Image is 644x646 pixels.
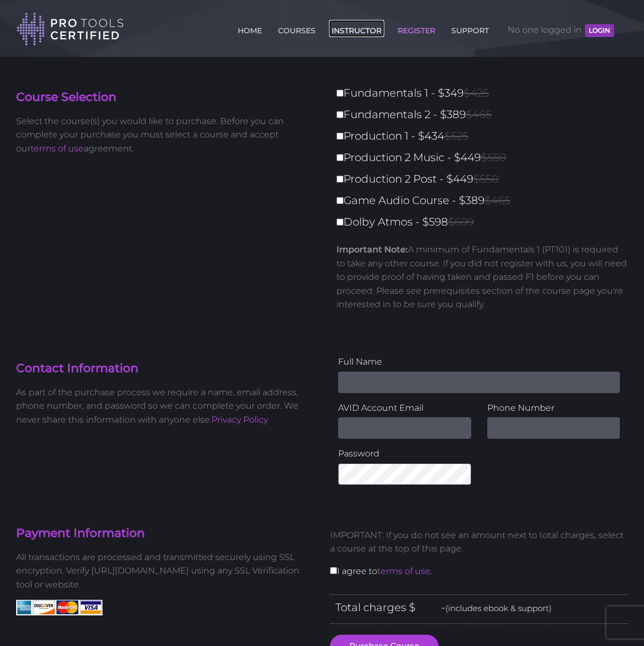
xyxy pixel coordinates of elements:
label: Game Audio Course - $389 [336,191,634,210]
h4: Course Selection [16,89,314,106]
label: Fundamentals 1 - $349 [336,84,634,103]
span: $465 [485,194,510,207]
div: I agree to . [322,520,636,594]
input: Fundamentals 2 - $389$465 [336,111,343,118]
p: A minimum of Fundamentals 1 (PT101) is required to take any other course. If you did not register... [336,243,628,311]
input: Dolby Atmos - $598$699 [336,219,343,226]
span: No one logged in [508,14,614,46]
label: Production 1 - $434 [336,127,634,146]
label: Phone Number [487,401,620,415]
label: Production 2 Music - $449 [336,148,634,167]
span: $525 [444,129,469,142]
img: American Express, Discover, MasterCard, Visa [16,600,103,615]
input: Production 2 Music - $449$550 [336,154,343,161]
a: REGISTER [395,20,438,37]
a: Privacy Policy [211,415,268,425]
img: Pro Tools Certified Logo [17,12,124,47]
p: IMPORTANT: If you do not see an amount next to total charges, select a course at the top of this ... [330,528,628,556]
h4: Payment Information [16,525,314,542]
span: $550 [481,151,506,164]
button: LOGIN [585,24,614,37]
p: Select the course(s) you would like to purchase. Before you can complete your purchase you must s... [16,114,314,156]
a: HOME [235,20,265,37]
label: Password [338,447,471,461]
a: COURSES [275,20,318,37]
span: (includes ebook & support) [445,603,552,613]
a: SUPPORT [449,20,492,37]
a: terms of use [31,143,84,154]
p: As part of the purchase process we require a name, email address, phone number, and password so w... [16,386,314,427]
label: Full Name [338,355,620,369]
a: terms of use [377,566,430,576]
p: All transactions are processed and transmitted securely using SSL encryption. Verify [URL][DOMAIN... [16,550,314,592]
label: Production 2 Post - $449 [336,170,634,188]
label: Dolby Atmos - $598 [336,213,634,231]
strong: Important Note: [336,244,408,255]
span: $550 [473,172,499,185]
label: Fundamentals 2 - $389 [336,105,634,124]
input: Game Audio Course - $389$465 [336,197,343,204]
label: AVID Account Email [338,401,471,415]
h4: Contact Information [16,360,314,377]
span: $425 [464,86,489,99]
a: INSTRUCTOR [329,20,384,37]
input: Production 2 Post - $449$550 [336,176,343,183]
input: Production 1 - $434$525 [336,133,343,140]
span: $465 [466,108,492,121]
span: $699 [448,215,474,228]
div: Total charges $ - [330,594,628,624]
input: Fundamentals 1 - $349$425 [336,90,343,97]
